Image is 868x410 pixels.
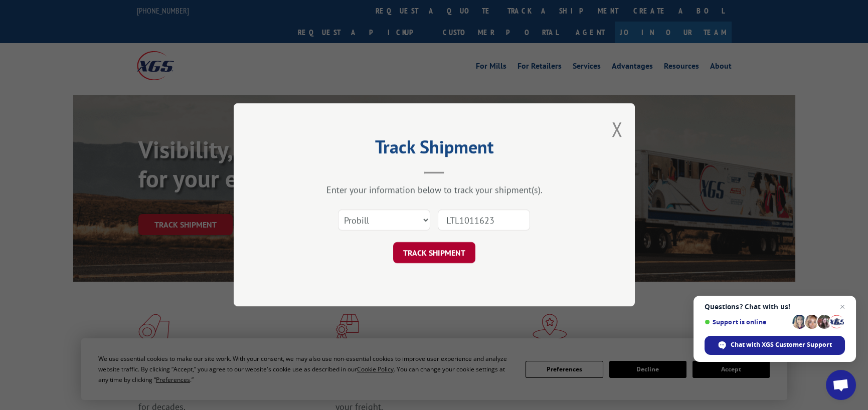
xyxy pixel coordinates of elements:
[393,243,475,264] button: TRACK SHIPMENT
[826,370,856,400] div: Open chat
[284,184,585,196] div: Enter your information below to track your shipment(s).
[731,340,832,349] span: Chat with XGS Customer Support
[284,140,585,159] h2: Track Shipment
[836,301,848,313] span: Close chat
[705,303,845,311] span: Questions? Chat with us!
[705,318,789,326] span: Support is online
[705,336,845,355] div: Chat with XGS Customer Support
[611,116,622,142] button: Close modal
[438,210,530,231] input: Number(s)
